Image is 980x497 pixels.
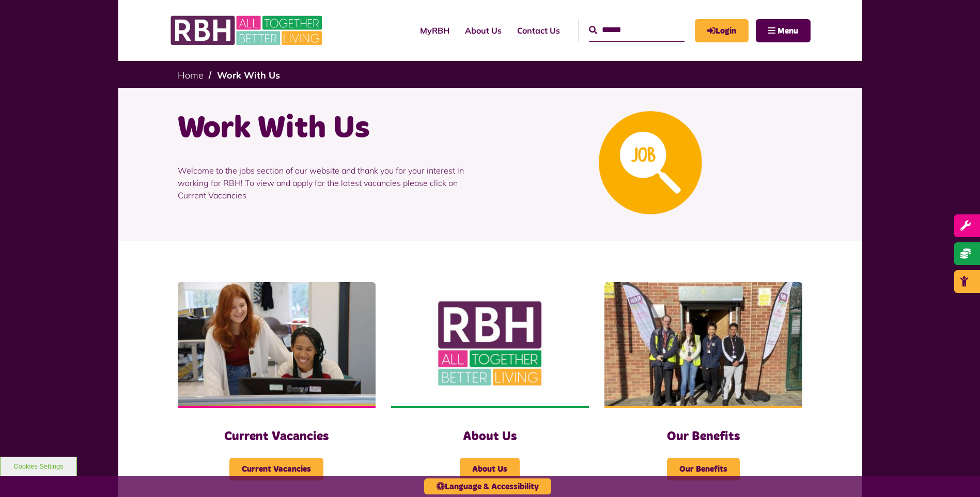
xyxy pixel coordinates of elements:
[170,10,325,51] img: RBH
[695,19,749,42] a: MyRBH
[178,149,483,217] p: Welcome to the jobs section of our website and thank you for your interest in working for RBH! To...
[599,111,702,214] img: Looking For A Job
[756,19,811,42] button: Navigation
[198,429,355,445] h3: Current Vacancies
[412,17,457,44] a: MyRBH
[424,478,551,494] button: Language & Accessibility
[457,17,509,44] a: About Us
[934,451,980,497] iframe: Netcall Web Assistant for live chat
[229,458,323,480] span: Current Vacancies
[604,282,802,406] img: Dropinfreehold2
[509,17,568,44] a: Contact Us
[460,458,520,480] span: About Us
[178,282,376,406] img: IMG 1470
[625,429,782,445] h3: Our Benefits
[178,69,204,81] a: Home
[667,458,740,480] span: Our Benefits
[777,27,798,35] span: Menu
[412,429,568,445] h3: About Us
[391,282,589,406] img: RBH Logo Social Media 480X360 (1)
[178,108,483,149] h1: Work With Us
[217,69,280,81] a: Work With Us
